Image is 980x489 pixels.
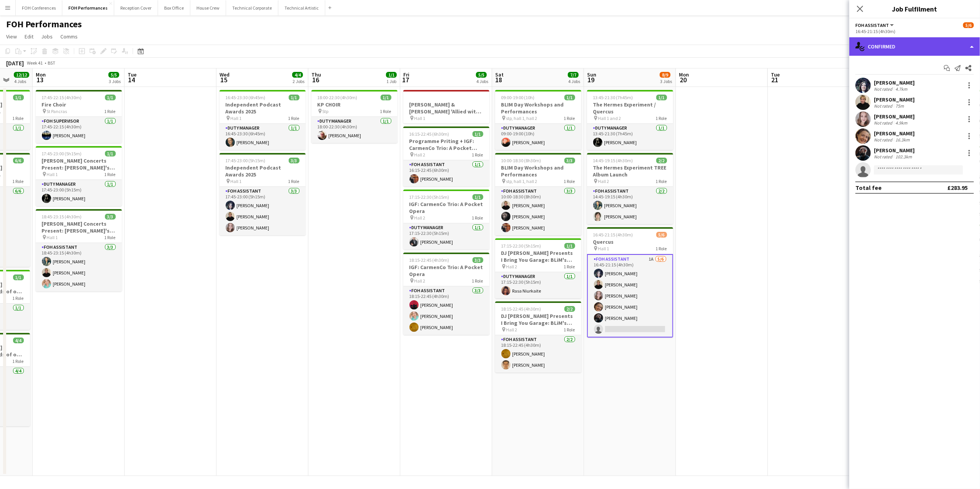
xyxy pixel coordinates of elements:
[231,178,242,184] span: Hall 1
[128,71,136,78] span: Tue
[311,90,398,143] div: 18:00-22:30 (4h30m)1/1KP CHOIR Stp1 RoleDuty Manager1/118:00-22:30 (4h30m)[PERSON_NAME]
[403,264,489,278] h3: IGF: CarmenCo Trio: A Pocket Opera
[414,115,426,121] span: Hall 1
[220,71,230,78] span: Wed
[220,187,306,235] app-card-role: FOH Assistant3/317:45-23:00 (5h15m)[PERSON_NAME][PERSON_NAME][PERSON_NAME]
[495,313,581,326] h3: DJ [PERSON_NAME] Presents I Bring You Garage: BLiM's 5th Anniversary Celebration
[6,33,17,40] span: View
[289,158,299,163] span: 3/3
[47,171,58,177] span: Hall 1
[108,72,119,78] span: 5/5
[501,95,535,100] span: 09:00-19:00 (10h)
[409,257,449,263] span: 18:15-22:45 (4h30m)
[105,235,116,240] span: 1 Role
[311,101,398,108] h3: KP CHOIR
[506,264,517,269] span: Hall 2
[495,71,504,78] span: Sat
[587,153,673,224] div: 14:45-19:15 (4h30m)2/2The Hermes Experiment TREE Album Launch Hall 21 RoleFOH Assistant2/214:45-1...
[414,215,426,221] span: Hall 2
[495,124,581,150] app-card-role: Duty Manager1/109:00-19:00 (10h)[PERSON_NAME]
[894,154,913,160] div: 102.3km
[660,78,672,84] div: 3 Jobs
[403,90,489,123] div: [PERSON_NAME] & [PERSON_NAME] 'Allied with Nature' Album Launch Hall 1
[894,103,905,109] div: 75m
[564,327,575,333] span: 1 Role
[849,4,980,14] h3: Job Fulfilment
[25,33,33,40] span: Edit
[226,158,266,163] span: 17:45-23:00 (5h15m)
[568,72,579,78] span: 7/7
[105,95,116,100] span: 1/1
[593,232,633,238] span: 16:45-21:15 (4h30m)
[660,72,671,78] span: 8/9
[472,152,483,158] span: 1 Role
[13,178,24,184] span: 1 Role
[568,78,580,84] div: 4 Jobs
[403,286,489,335] app-card-role: FOH Assistant3/318:15-22:45 (4h30m)[PERSON_NAME][PERSON_NAME][PERSON_NAME]
[36,180,122,206] app-card-role: Duty Manager1/117:45-23:00 (5h15m)[PERSON_NAME]
[874,137,894,143] div: Not rated
[42,95,82,100] span: 17:45-22:15 (4h30m)
[293,78,304,84] div: 2 Jobs
[36,117,122,143] app-card-role: FOH Supervisor1/117:45-22:15 (4h30m)[PERSON_NAME]
[218,75,230,84] span: 15
[586,75,596,84] span: 19
[13,358,24,364] span: 1 Role
[495,101,581,115] h3: BLIM Day Workshops and Performances
[656,178,667,184] span: 1 Role
[289,95,299,100] span: 1/1
[587,164,673,178] h3: The Hermes Experiment TREE Album Launch
[47,108,67,114] span: St Pancras
[25,60,45,66] span: Week 41
[494,75,504,84] span: 18
[506,327,517,333] span: Hall 2
[874,86,894,92] div: Not rated
[220,101,306,115] h3: Independent Podcast Awards 2025
[587,71,596,78] span: Sun
[495,153,581,235] app-job-card: 10:00-18:30 (8h30m)3/3BLIM Day Workshops and Performances stp, hall 1, hall 21 RoleFOH Assistant3...
[587,227,673,338] div: 16:45-21:15 (4h30m)5/6Quercus Hall 11 RoleFOH Assistant1A5/616:45-21:15 (4h30m)[PERSON_NAME][PERS...
[220,164,306,178] h3: Independent Podcast Awards 2025
[105,171,116,177] span: 1 Role
[473,131,483,137] span: 1/1
[403,138,489,151] h3: Programme Priting + IGF: CarmenCo Trio: A Pocket Opera
[473,194,483,200] span: 1/1
[587,124,673,150] app-card-role: Duty Manager1/113:45-21:30 (7h45m)[PERSON_NAME]
[963,22,974,28] span: 5/6
[894,137,911,143] div: 16.3km
[874,120,894,126] div: Not rated
[564,178,575,184] span: 1 Role
[472,215,483,221] span: 1 Role
[587,254,673,338] app-card-role: FOH Assistant1A5/616:45-21:15 (4h30m)[PERSON_NAME][PERSON_NAME][PERSON_NAME][PERSON_NAME][PERSON_...
[403,190,489,249] app-job-card: 17:15-22:30 (5h15m)1/1IGF: CarmenCo Trio: A Pocket Opera Hall 21 RoleDuty Manager1/117:15-22:30 (...
[564,264,575,269] span: 1 Role
[220,153,306,235] app-job-card: 17:45-23:00 (5h15m)3/3Independent Podcast Awards 2025 Hall 11 RoleFOH Assistant3/317:45-23:00 (5h...
[771,71,780,78] span: Tue
[564,243,575,249] span: 1/1
[495,249,581,263] h3: DJ [PERSON_NAME] Presents I Bring You Garage: BLiM's 5th Anniversary Celebration
[6,59,24,67] div: [DATE]
[587,90,673,150] app-job-card: 13:45-21:30 (7h45m)1/1The Hermes Experiment / Quercus Hall 1 and 21 RoleDuty Manager1/113:45-21:3...
[220,90,306,150] app-job-card: 16:45-23:30 (6h45m)1/1Independent Podcast Awards 2025 Hall 11 RoleDuty Manager1/116:45-23:30 (6h4...
[587,101,673,115] h3: The Hermes Experiment / Quercus
[48,60,55,66] div: BST
[414,152,426,158] span: Hall 2
[158,0,190,15] button: Box Office
[403,253,489,335] app-job-card: 18:15-22:45 (4h30m)3/3IGF: CarmenCo Trio: A Pocket Opera Hall 21 RoleFOH Assistant3/318:15-22:45 ...
[476,72,487,78] span: 5/5
[414,278,426,284] span: Hall 2
[13,115,24,121] span: 1 Role
[226,95,266,100] span: 16:45-23:30 (6h45m)
[472,278,483,284] span: 1 Role
[409,131,449,137] span: 16:15-22:45 (6h30m)
[13,158,24,163] span: 6/6
[679,71,689,78] span: Mon
[36,209,122,291] app-job-card: 18:45-23:15 (4h30m)3/3[PERSON_NAME] Concerts Present: [PERSON_NAME]'s Cabinet Hall 11 RoleFOH Ass...
[495,301,581,373] div: 18:15-22:45 (4h30m)2/2DJ [PERSON_NAME] Presents I Bring You Garage: BLiM's 5th Anniversary Celebr...
[381,95,391,100] span: 1/1
[292,72,303,78] span: 4/4
[495,335,581,373] app-card-role: FOH Assistant2/218:15-22:45 (4h30m)[PERSON_NAME][PERSON_NAME]
[114,0,158,15] button: Reception Cover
